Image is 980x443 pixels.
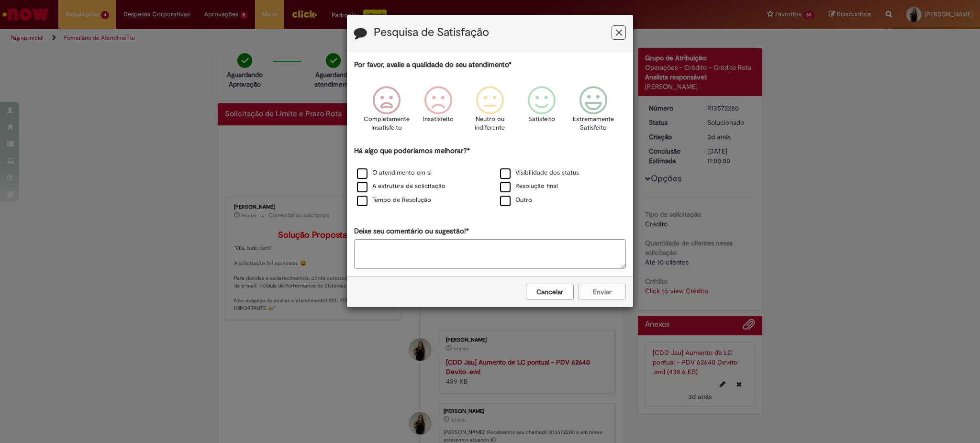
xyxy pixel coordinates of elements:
label: Visibilidade dos status [500,168,579,177]
button: Cancelar [526,284,574,300]
div: Insatisfeito [414,79,463,144]
div: Neutro ou indiferente [466,79,514,144]
div: Completamente Insatisfeito [362,79,411,144]
div: Há algo que poderíamos melhorar?* [354,146,626,208]
p: Extremamente Satisfeito [573,115,614,133]
label: Resolução final [500,182,558,191]
p: Insatisfeito [423,115,454,124]
label: Deixe seu comentário ou sugestão!* [354,226,469,236]
p: Satisfeito [528,115,555,124]
div: Extremamente Satisfeito [569,79,618,144]
label: O atendimento em si [357,168,432,177]
p: Neutro ou indiferente [473,115,507,133]
div: Satisfeito [517,79,566,144]
label: A estrutura da solicitação [357,182,445,191]
label: Por favor, avalie a qualidade do seu atendimento* [354,60,512,70]
label: Outro [500,196,532,205]
label: Pesquisa de Satisfação [374,26,489,39]
label: Tempo de Resolução [357,196,431,205]
p: Completamente Insatisfeito [364,115,410,133]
